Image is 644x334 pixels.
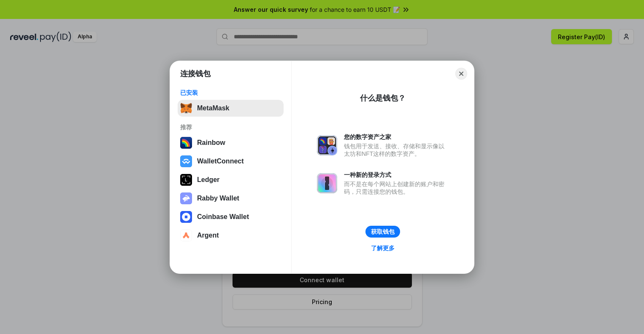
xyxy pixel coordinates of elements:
div: MetaMask [197,104,229,112]
button: WalletConnect [178,153,284,170]
button: Rainbow [178,134,284,151]
div: Rainbow [197,139,225,147]
button: Coinbase Wallet [178,208,284,225]
div: Coinbase Wallet [197,213,249,221]
img: svg+xml,%3Csvg%20fill%3D%22none%22%20height%3D%2233%22%20viewBox%3D%220%200%2035%2033%22%20width%... [180,102,192,114]
button: Argent [178,227,284,244]
div: 一种新的登录方式 [344,171,449,179]
img: svg+xml,%3Csvg%20xmlns%3D%22http%3A%2F%2Fwww.w3.org%2F2000%2Fsvg%22%20fill%3D%22none%22%20viewBox... [317,135,337,155]
div: 已安装 [180,89,281,96]
h1: 连接钱包 [180,69,211,79]
div: 了解更多 [371,244,395,252]
div: 而不是在每个网站上创建新的账户和密码，只需连接您的钱包。 [344,180,449,195]
img: svg+xml,%3Csvg%20xmlns%3D%22http%3A%2F%2Fwww.w3.org%2F2000%2Fsvg%22%20fill%3D%22none%22%20viewBox... [317,173,337,193]
img: svg+xml,%3Csvg%20width%3D%22120%22%20height%3D%22120%22%20viewBox%3D%220%200%20120%20120%22%20fil... [180,137,192,149]
div: 推荐 [180,123,281,131]
div: Rabby Wallet [197,195,239,202]
button: Close [455,68,467,80]
div: 什么是钱包？ [360,93,406,103]
button: MetaMask [178,100,284,117]
img: svg+xml,%3Csvg%20width%3D%2228%22%20height%3D%2228%22%20viewBox%3D%220%200%2028%2028%22%20fill%3D... [180,155,192,167]
div: 您的数字资产之家 [344,133,449,141]
button: Rabby Wallet [178,190,284,207]
button: 获取钱包 [365,226,400,238]
div: Ledger [197,176,219,184]
img: svg+xml,%3Csvg%20width%3D%2228%22%20height%3D%2228%22%20viewBox%3D%220%200%2028%2028%22%20fill%3D... [180,211,192,223]
div: 钱包用于发送、接收、存储和显示像以太坊和NFT这样的数字资产。 [344,142,449,158]
div: WalletConnect [197,158,244,165]
img: svg+xml,%3Csvg%20width%3D%2228%22%20height%3D%2228%22%20viewBox%3D%220%200%2028%2028%22%20fill%3D... [180,230,192,241]
img: svg+xml,%3Csvg%20xmlns%3D%22http%3A%2F%2Fwww.w3.org%2F2000%2Fsvg%22%20width%3D%2228%22%20height%3... [180,174,192,186]
a: 了解更多 [366,243,400,254]
div: 获取钱包 [371,228,395,235]
div: Argent [197,232,219,239]
img: svg+xml,%3Csvg%20xmlns%3D%22http%3A%2F%2Fwww.w3.org%2F2000%2Fsvg%22%20fill%3D%22none%22%20viewBox... [180,192,192,204]
button: Ledger [178,171,284,188]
